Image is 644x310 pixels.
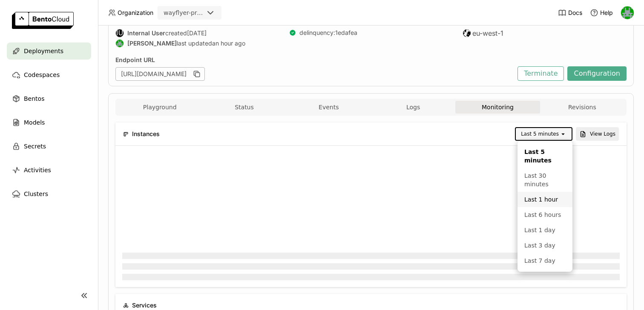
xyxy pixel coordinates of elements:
span: Codespaces [24,70,60,80]
span: [DATE] [187,29,207,37]
span: Instances [132,129,160,139]
img: logo [12,12,74,29]
ul: Menu [517,141,572,272]
div: Last 30 minutes [524,171,566,188]
a: Codespaces [7,66,91,83]
img: Sean Hickey [621,6,634,19]
div: created [115,29,279,37]
div: Last 6 hours [524,210,566,219]
button: Terminate [517,66,564,81]
a: Models [7,114,91,131]
div: Endpoint URL [115,56,513,64]
button: Status [202,101,286,114]
button: Monitoring [455,101,540,114]
strong: Internal User [127,29,165,37]
div: [URL][DOMAIN_NAME] [115,67,205,81]
span: an hour ago [212,40,245,47]
a: Bentos [7,90,91,107]
a: Deployments [7,43,91,60]
div: Last 3 day [524,241,566,250]
span: Activities [24,165,51,175]
div: Last 1 day [524,226,566,234]
span: Help [600,9,613,17]
strong: [PERSON_NAME] [127,40,177,47]
div: IU [116,29,124,37]
div: wayflyer-prod [164,9,204,17]
a: Clusters [7,185,91,202]
div: last updated [115,39,279,48]
button: Configuration [567,66,627,81]
a: delinquency:1edafea [299,29,357,37]
span: eu-west-1 [472,29,503,37]
button: Revisions [540,101,624,114]
span: Secrets [24,141,46,151]
a: Secrets [7,138,91,155]
span: Deployments [24,46,63,56]
div: Last 5 minutes [524,148,566,165]
div: Last 1 hour [524,195,566,204]
svg: open [560,131,566,137]
span: Docs [568,9,582,17]
span: Bentos [24,94,44,104]
div: Internal User [115,29,124,37]
div: Last 7 day [524,256,566,265]
span: Models [24,117,45,128]
button: View Logs [576,127,619,141]
button: Events [287,101,371,114]
img: Sean Hickey [116,40,124,47]
span: Logs [406,103,420,111]
span: Services [132,301,157,310]
a: Docs [558,9,582,17]
button: Playground [118,101,202,114]
div: Help [590,9,613,17]
input: Selected wayflyer-prod. [204,9,205,17]
span: Organization [118,9,153,17]
div: Last 5 minutes [521,130,559,138]
a: Activities [7,162,91,179]
span: Clusters [24,189,48,199]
